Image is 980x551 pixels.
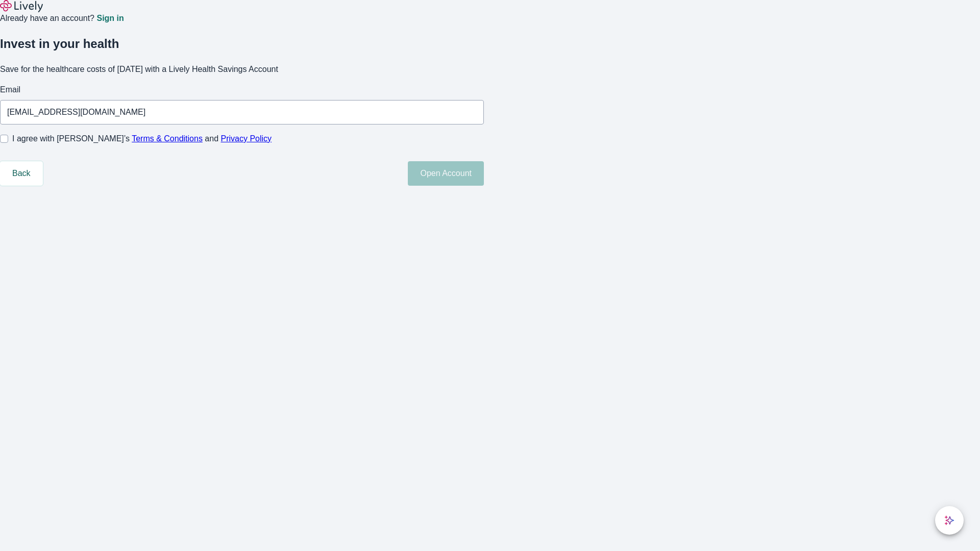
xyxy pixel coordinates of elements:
span: I agree with [PERSON_NAME]’s and [12,133,272,145]
a: Terms & Conditions [132,134,203,143]
svg: Lively AI Assistant [944,515,954,525]
button: chat [935,506,964,535]
a: Privacy Policy [221,134,272,143]
a: Sign in [96,14,124,22]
